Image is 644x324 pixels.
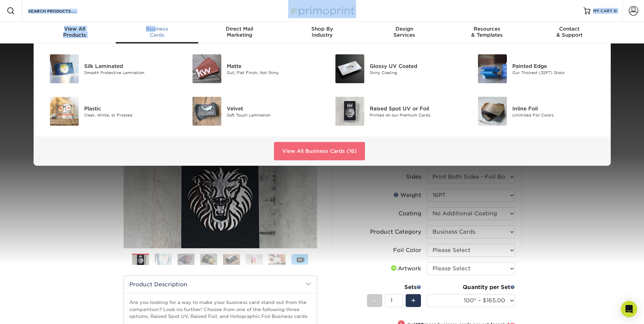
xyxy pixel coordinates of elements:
a: Silk Laminated Business Cards Silk Laminated Smooth Protective Lamination [42,52,174,86]
a: Resources& Templates [446,22,528,43]
div: Quantity per Set [427,283,515,291]
a: DesignServices [363,22,446,43]
a: Direct MailMarketing [198,22,281,43]
span: Direct Mail [198,26,281,32]
div: Glossy UV Coated [370,62,460,70]
div: Velvet [227,105,317,112]
img: Primoprint [288,3,356,18]
span: Resources [446,26,528,32]
h2: Product Description [124,276,317,293]
a: Inline Foil Business Cards Inline Foil Unlimited Foil Colors [470,94,603,128]
a: Plastic Business Cards Plastic Clear, White, or Frosted [42,94,174,128]
span: Business [116,26,198,32]
span: View All [34,26,116,32]
a: Contact& Support [528,22,611,43]
span: + [411,295,416,306]
input: SEARCH PRODUCTS..... [27,7,94,15]
a: Shop ByIndustry [281,22,363,43]
div: Matte [227,62,317,70]
div: Sets [367,283,421,291]
div: & Support [528,26,611,38]
div: Cards [116,26,198,38]
div: Dull, Flat Finish, Not Shiny [227,70,317,75]
img: Inline Foil Business Cards [478,97,507,126]
div: Silk Laminated [84,62,174,70]
div: Products [34,26,116,38]
a: Raised Spot UV or Foil Business Cards Raised Spot UV or Foil Printed on our Premium Cards [327,94,460,128]
img: Plastic Business Cards [50,97,79,126]
span: - [373,295,376,306]
span: Contact [528,26,611,32]
img: Raised Spot UV or Foil Business Cards [335,97,364,126]
div: Smooth Protective Lamination [84,70,174,75]
div: Unlimited Foil Colors [512,112,602,118]
a: View AllProducts [34,22,116,43]
a: Matte Business Cards Matte Dull, Flat Finish, Not Shiny [184,52,317,86]
div: Printed on our Premium Cards [370,112,460,118]
span: 0 [614,8,617,13]
span: Shop By [281,26,363,32]
a: View All Business Cards (16) [274,142,365,160]
img: Silk Laminated Business Cards [50,54,79,83]
div: Soft Touch Lamination [227,112,317,118]
div: Shiny Coating [370,70,460,75]
a: Painted Edge Business Cards Painted Edge Our Thickest (32PT) Stock [470,52,603,86]
div: Clear, White, or Frosted [84,112,174,118]
a: Velvet Business Cards Velvet Soft Touch Lamination [184,94,317,128]
div: Marketing [198,26,281,38]
div: Plastic [84,105,174,112]
div: Painted Edge [512,62,602,70]
div: Services [363,26,446,38]
div: Our Thickest (32PT) Stock [512,70,602,75]
span: MY CART [593,8,612,14]
div: Inline Foil [512,105,602,112]
div: & Templates [446,26,528,38]
a: Glossy UV Coated Business Cards Glossy UV Coated Shiny Coating [327,52,460,86]
span: Design [363,26,446,32]
a: BusinessCards [116,22,198,43]
div: Open Intercom Messenger [621,301,637,317]
div: Raised Spot UV or Foil [370,105,460,112]
div: Artwork [390,265,421,273]
img: Glossy UV Coated Business Cards [335,54,364,83]
img: Velvet Business Cards [192,97,221,126]
img: Painted Edge Business Cards [478,54,507,83]
div: Industry [281,26,363,38]
img: Matte Business Cards [192,54,221,83]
